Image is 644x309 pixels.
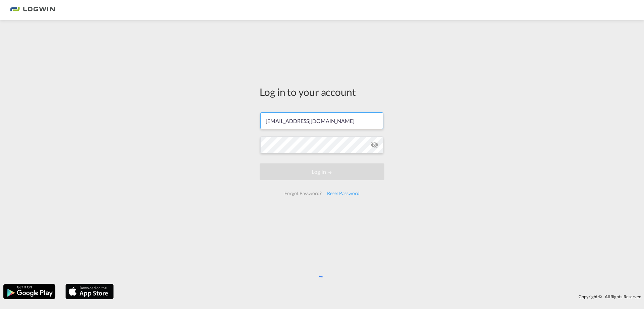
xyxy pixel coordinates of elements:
input: Enter email/phone number [260,112,383,129]
img: google.png [3,283,56,300]
div: Log in to your account [260,85,384,99]
button: LOGIN [260,163,384,180]
div: Forgot Password? [282,187,324,199]
img: bc73a0e0d8c111efacd525e4c8ad7d32.png [10,3,55,18]
img: apple.png [65,283,114,300]
div: Reset Password [324,187,362,199]
md-icon: icon-eye-off [371,141,379,149]
div: Copyright © . All Rights Reserved [117,291,644,302]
